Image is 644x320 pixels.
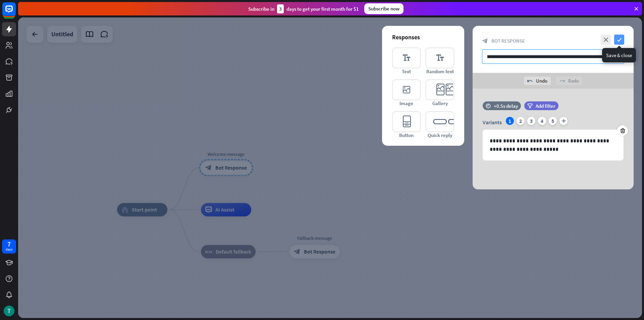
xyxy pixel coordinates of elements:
[491,38,525,44] span: Bot Response
[5,3,25,23] button: Open LiveChat chat widget
[494,103,518,109] div: +0.5s delay
[614,35,624,45] i: check
[601,35,611,45] i: close
[248,4,359,13] div: Subscribe in days to get your first month for $1
[559,78,565,84] i: redo
[527,103,533,108] i: filter
[277,4,284,13] div: 3
[524,77,551,85] div: Undo
[549,117,557,125] div: 5
[486,103,491,108] i: time
[517,117,525,125] div: 2
[6,247,12,252] div: days
[364,3,404,14] div: Subscribe now
[482,38,488,44] i: block_bot_response
[483,119,502,126] span: Variants
[538,117,546,125] div: 4
[559,117,568,125] i: plus
[7,241,11,247] div: 7
[556,77,582,85] div: Redo
[527,117,535,125] div: 3
[536,103,555,109] span: Add filter
[527,78,533,84] i: undo
[2,239,16,254] a: 7 days
[506,117,514,125] div: 1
